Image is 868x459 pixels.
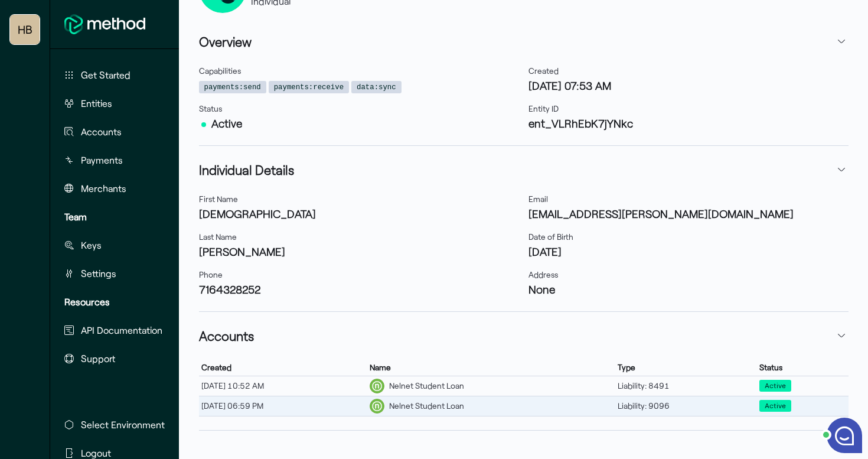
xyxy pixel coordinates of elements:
[199,27,849,56] button: Overview
[60,148,167,172] button: Payments
[199,81,266,93] span: payments:send
[199,281,519,297] h3: 7164328252
[64,210,87,224] span: Team
[351,81,402,93] span: data:sync
[765,401,786,411] span: Active
[81,181,126,196] span: Merchants
[199,376,849,396] tr: [DATE] 10:52 AMNelnet Student LoanLiability: 8491Active
[389,400,464,412] div: Nelnet Student Loan
[60,233,167,257] button: Keys
[10,15,40,44] button: Highway Benefits
[60,347,167,370] button: Support
[199,184,849,311] div: Individual Details
[81,68,130,82] span: Get Started
[199,66,241,76] span: Capabilities
[528,232,573,242] span: Date of Birth
[81,351,115,366] span: Support
[615,398,757,414] div: Liability: 9096
[615,378,757,393] div: Liability: 8491
[64,14,145,34] img: MethodFi Logo
[759,380,791,392] span: Active
[269,81,349,93] span: payments:receive
[759,400,791,412] span: Active
[60,262,167,285] button: Settings
[528,115,849,131] h3: ent_VLRhEbK7jYNkc
[199,321,849,350] button: Accounts
[199,269,223,279] span: Phone
[60,318,167,342] button: API Documentation
[199,396,849,416] tr: [DATE] 06:59 PMNelnet Student LoanLiability: 9096Active
[81,238,102,252] span: Keys
[81,96,112,110] span: Entities
[81,266,116,281] span: Settings
[81,125,122,139] span: Accounts
[199,32,252,51] h3: Overview
[199,398,367,414] div: [DATE] 06:59 PM
[357,82,396,93] code: data:sync
[528,269,558,279] span: Address
[370,399,384,414] div: Bank
[618,362,635,373] span: Type
[64,296,110,307] strong: Resources
[528,243,849,259] h3: [DATE]
[370,379,384,393] div: Bank
[199,194,238,204] span: First Name
[199,232,237,242] span: Last Name
[201,362,231,373] span: Created
[64,211,87,222] strong: Team
[60,177,167,200] button: Merchants
[389,380,464,392] div: Nelnet Student Loan
[18,18,32,41] span: HB
[81,323,162,337] span: API Documentation
[64,295,110,309] span: Resources
[60,92,167,115] button: Entities
[60,63,167,87] button: Get Started
[81,153,123,167] span: Payments
[60,413,169,437] button: Select Environment
[199,243,519,259] h3: [PERSON_NAME]
[199,103,222,113] span: Status
[199,155,849,184] button: Individual Details
[199,206,519,222] h3: [DEMOGRAPHIC_DATA]
[274,82,344,93] code: payments:receive
[370,362,391,373] span: Name
[60,120,167,144] button: Accounts
[199,326,254,345] h3: Accounts
[199,378,367,393] div: [DATE] 10:52 AM
[528,194,548,204] span: Email
[528,206,849,222] h3: [EMAIL_ADDRESS][PERSON_NAME][DOMAIN_NAME]
[765,380,786,391] span: Active
[204,82,261,93] code: payments:send
[528,281,849,297] h3: None
[528,77,849,93] h3: [DATE] 07:53 AM
[199,115,519,131] h3: Active
[759,362,782,373] span: Status
[199,56,849,145] div: Overview
[199,160,294,179] h3: Individual Details
[528,66,559,76] span: Created
[199,350,849,430] div: Accounts
[81,418,165,432] span: Select Environment
[528,103,559,113] span: Entity ID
